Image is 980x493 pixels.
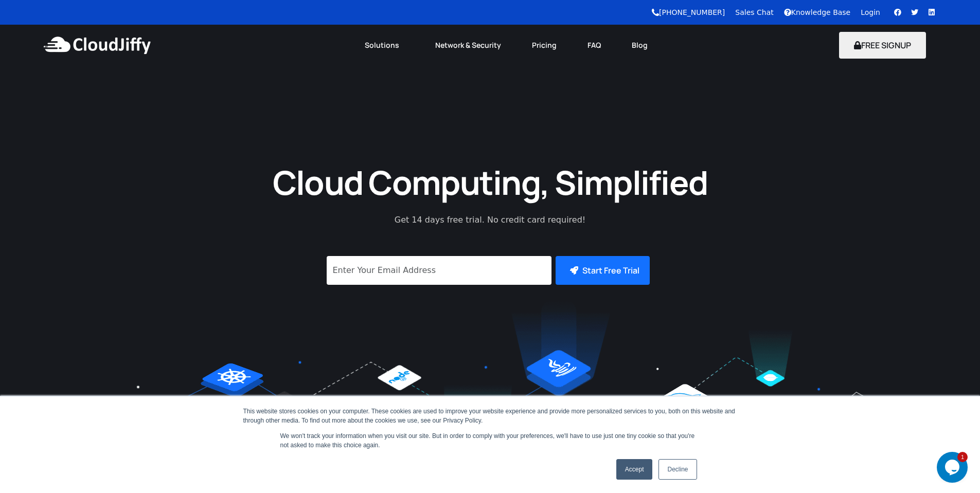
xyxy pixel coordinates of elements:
[327,256,551,285] input: Enter Your Email Address
[784,8,851,16] a: Knowledge Base
[280,431,700,450] p: We won't track your information when you visit our site. But in order to comply with your prefere...
[243,407,737,425] div: This website stores cookies on your computer. These cookies are used to improve your website expe...
[349,34,420,57] a: Solutions
[556,256,650,285] button: Start Free Trial
[616,34,663,57] a: Blog
[420,34,516,57] a: Network & Security
[839,32,926,59] button: FREE SIGNUP
[572,34,616,57] a: FAQ
[839,40,926,51] a: FREE SIGNUP
[259,161,722,204] h1: Cloud Computing, Simplified
[658,459,697,480] a: Decline
[937,452,970,483] iframe: chat widget
[516,34,572,57] a: Pricing
[861,8,880,16] a: Login
[616,459,653,480] a: Accept
[652,8,725,16] a: [PHONE_NUMBER]
[349,214,632,226] p: Get 14 days free trial. No credit card required!
[735,8,773,16] a: Sales Chat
